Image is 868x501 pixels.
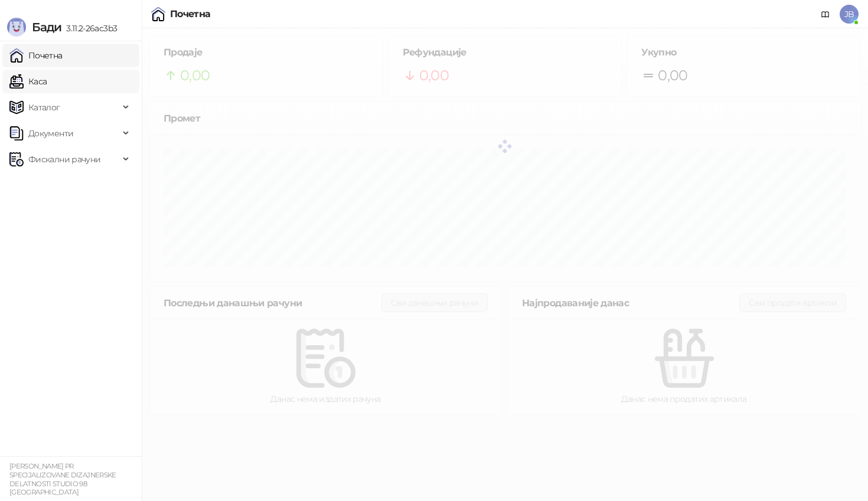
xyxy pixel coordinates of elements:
[61,23,117,34] span: 3.11.2-26ac3b3
[28,96,60,119] span: Каталог
[9,462,116,496] small: [PERSON_NAME] PR SPECIJALIZOVANE DIZAJNERSKE DELATNOSTI STUDIO 98 [GEOGRAPHIC_DATA]
[28,122,73,145] span: Документи
[7,18,26,37] img: Logo
[32,20,61,34] span: Бади
[840,5,859,24] span: JB
[9,70,47,93] a: Каса
[816,5,835,24] a: Документација
[9,44,63,67] a: Почетна
[170,9,211,19] div: Почетна
[28,148,100,171] span: Фискални рачуни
